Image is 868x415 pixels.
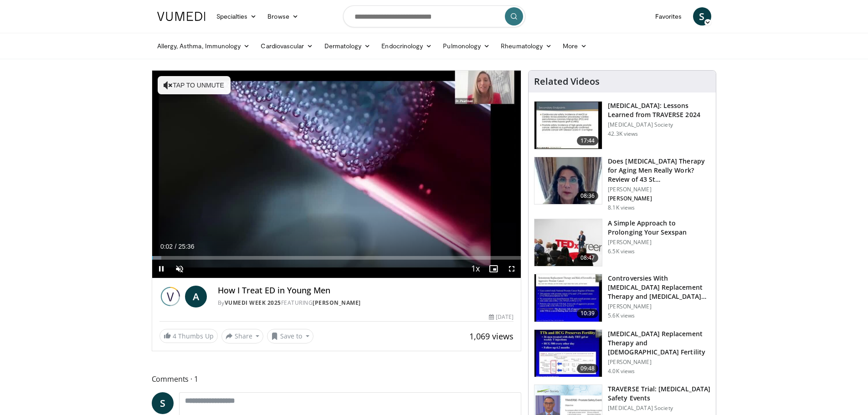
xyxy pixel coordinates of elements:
h3: Controversies With [MEDICAL_DATA] Replacement Therapy and [MEDICAL_DATA] Can… [608,274,710,301]
span: 0:02 [160,243,173,250]
a: 08:36 Does [MEDICAL_DATA] Therapy for Aging Men Really Work? Review of 43 St… [PERSON_NAME] [PERS... [534,157,710,211]
a: Cardiovascular [255,37,318,55]
a: S [152,392,174,414]
a: A [185,286,207,307]
h3: TRAVERSE Trial: [MEDICAL_DATA] Safety Events [608,384,710,403]
span: 1,069 views [469,331,514,342]
p: [PERSON_NAME] [608,359,710,366]
a: 4 Thumbs Up [159,329,218,343]
a: Favorites [650,7,688,26]
a: Allergy, Asthma, Immunology [152,37,256,55]
h3: Does [MEDICAL_DATA] Therapy for Aging Men Really Work? Review of 43 St… [608,157,710,184]
video-js: Video Player [152,71,521,278]
img: c4bd4661-e278-4c34-863c-57c104f39734.150x105_q85_crop-smart_upscale.jpg [534,219,602,266]
p: 8.1K views [608,204,635,211]
img: 58e29ddd-d015-4cd9-bf96-f28e303b730c.150x105_q85_crop-smart_upscale.jpg [534,330,602,377]
p: [MEDICAL_DATA] Society [608,405,710,412]
a: 08:47 A Simple Approach to Prolonging Your Sexspan [PERSON_NAME] 6.5K views [534,219,710,267]
a: Specialties [211,7,262,26]
a: Vumedi Week 2025 [225,299,281,307]
button: Fullscreen [503,260,521,278]
p: 5.6K views [608,312,635,319]
p: [PERSON_NAME] [608,303,710,310]
img: VuMedi Logo [157,12,205,21]
p: 42.3K views [608,130,638,138]
a: Browse [262,7,304,26]
div: Progress Bar [152,256,521,260]
a: 09:48 [MEDICAL_DATA] Replacement Therapy and [DEMOGRAPHIC_DATA] Fertility [PERSON_NAME] 4.0K views [534,329,710,378]
span: 10:39 [577,309,599,318]
button: Share [221,329,264,343]
p: [PERSON_NAME] [608,186,710,193]
button: Pause [152,260,170,278]
p: [PERSON_NAME] [608,239,710,246]
h3: [MEDICAL_DATA]: Lessons Learned from TRAVERSE 2024 [608,101,710,119]
p: [PERSON_NAME] [608,195,710,202]
button: Playback Rate [466,260,484,278]
a: 10:39 Controversies With [MEDICAL_DATA] Replacement Therapy and [MEDICAL_DATA] Can… [PERSON_NAME]... [534,274,710,322]
div: By FEATURING [218,299,514,307]
img: 4d4bce34-7cbb-4531-8d0c-5308a71d9d6c.150x105_q85_crop-smart_upscale.jpg [534,157,602,205]
img: 1317c62a-2f0d-4360-bee0-b1bff80fed3c.150x105_q85_crop-smart_upscale.jpg [534,102,602,149]
a: 17:44 [MEDICAL_DATA]: Lessons Learned from TRAVERSE 2024 [MEDICAL_DATA] Society 42.3K views [534,101,710,149]
a: More [557,37,592,55]
p: [MEDICAL_DATA] Society [608,121,710,128]
button: Enable picture-in-picture mode [484,260,503,278]
a: [PERSON_NAME] [313,299,361,307]
img: 418933e4-fe1c-4c2e-be56-3ce3ec8efa3b.150x105_q85_crop-smart_upscale.jpg [534,274,602,322]
button: Save to [267,329,313,343]
button: Unmute [170,260,189,278]
img: Vumedi Week 2025 [159,286,181,307]
p: 6.5K views [608,248,635,255]
span: 4 [173,332,176,340]
span: 17:44 [577,136,599,145]
div: [DATE] [489,313,514,321]
h4: How I Treat ED in Young Men [218,286,514,296]
p: 4.0K views [608,368,635,375]
input: Search topics, interventions [343,5,525,27]
a: Rheumatology [495,37,557,55]
span: / [175,243,177,250]
button: Tap to unmute [158,76,231,94]
a: S [693,7,711,26]
span: Comments 1 [152,373,522,385]
h3: [MEDICAL_DATA] Replacement Therapy and [DEMOGRAPHIC_DATA] Fertility [608,329,710,357]
a: Endocrinology [376,37,437,55]
a: Dermatology [319,37,376,55]
span: 25:36 [178,243,194,250]
a: Pulmonology [437,37,495,55]
span: 09:48 [577,364,599,373]
h4: Related Videos [534,76,600,87]
h3: A Simple Approach to Prolonging Your Sexspan [608,219,710,237]
span: 08:47 [577,253,599,262]
span: 08:36 [577,191,599,200]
